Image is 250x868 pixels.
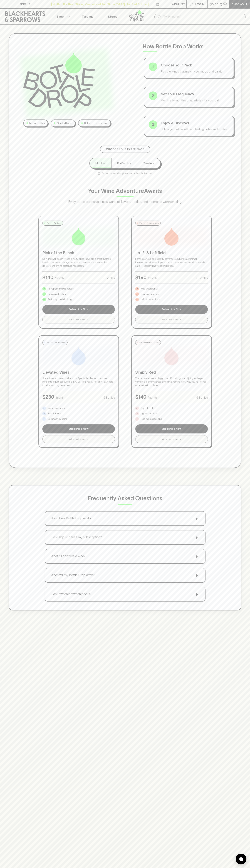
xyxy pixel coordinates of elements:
button: What To Expect+ [135,435,208,443]
p: /month [55,276,64,280]
div: 3 [149,120,157,129]
p: No bad bottles [29,121,45,125]
button: Subscribe Now [135,424,208,433]
button: Shop [50,9,75,24]
div: 2 [149,91,157,100]
p: Rare & limited [48,412,61,415]
img: Bottle Drop [23,53,95,108]
p: Frequently Asked Questions [88,494,162,503]
button: What To Expect+ [42,435,115,443]
p: Your Wine Adventure [88,187,162,195]
button: What To Expect+ [42,316,115,323]
span: What To Expect [69,318,85,321]
p: /month [148,395,157,400]
p: Pick of the Bunch [42,250,115,256]
p: For the Connoisseur [46,341,66,344]
p: Can I switch between packs? [51,592,91,597]
button: Subscribe Now [135,305,208,314]
p: Everyday delights [48,292,66,296]
p: Elevated Vines [42,369,115,375]
p: Handpicked value heroes [48,287,73,291]
button: What To Expect+ [135,316,208,323]
p: Simply Red [135,369,208,375]
span: + [180,437,181,441]
p: Iconic producers [48,406,65,410]
span: Awaits [144,188,162,194]
p: Set Your Frequency [161,91,229,97]
span: + [87,437,88,441]
a: Tastings [75,9,100,24]
p: For the Curious [46,221,61,225]
p: Wild & wonderful [141,287,158,291]
img: Lo-Fi & Leftfield [163,228,180,246]
img: Simply Red [163,347,180,365]
p: 6 Bottles [103,276,115,280]
p: Unbox your wines with our tasting notes and stories [161,127,229,131]
p: /month [148,276,157,280]
button: Subscribe Now [42,305,115,314]
button: Monthly [90,158,111,168]
span: + [180,318,181,321]
p: Stores [108,14,117,19]
button: Can I skip or pause my subscription?+ [45,530,205,544]
span: + [194,573,199,578]
button: Bi-Monthly [111,158,137,168]
div: 1 [149,63,157,71]
a: Stores [100,9,125,24]
p: For the curious and slightly adventurous. Natural, minimal intervention wines with personality in... [135,257,208,268]
span: What To Expect [162,318,178,321]
p: Choose Your Pack [161,63,229,68]
input: Try "Pinot noir" [163,14,243,20]
p: Checkout [231,2,247,6]
span: + [87,318,88,321]
p: Login [195,2,204,6]
span: + [194,554,199,559]
p: $ 230 [42,393,54,401]
p: 6 Bottles [196,276,208,280]
p: Tastings [82,14,93,19]
p: Cellar worthy gems [48,417,67,421]
p: Every bottle opens up a new world of flavors, stories, and moments worth sharing. [54,199,197,204]
p: Enjoy & Discover [161,120,229,126]
p: /month [56,395,65,400]
p: Drinking well doesn't need a hefty price tag. Here's proof that the best bottles aren't always th... [42,257,115,268]
p: Monthly, bi-monthly, or quarterly - it's your call [161,98,229,103]
p: Delivered to your door [84,121,108,125]
p: Wishlist [172,2,185,6]
p: Boundary pushers [141,292,159,296]
img: Elevated Vines [70,347,88,365]
p: Lo-Fi & Leftfield [135,250,208,256]
p: The red wine lover's playground. From bright and juicy to deep and velvety, a journey across styl... [135,377,208,387]
p: $ 190 [135,274,147,281]
p: FIND US [19,2,31,6]
p: Shop [56,14,64,19]
p: $ 140 [42,274,53,281]
span: + [194,592,199,597]
p: 6 Bottles [196,395,208,400]
p: What if I don't like a wine? [51,554,85,559]
p: For Red Wine Lovers [139,341,159,344]
p: 0 [224,3,226,5]
span: What To Expect [162,437,178,441]
img: bubble-icon [239,857,243,861]
p: Pure red expressions [141,417,162,421]
p: Left of center finds [141,298,160,301]
p: Light to luscious [141,412,157,415]
p: For the Adventurous [139,221,159,225]
p: How Bottle Drop Works [143,42,236,51]
span: + [194,535,199,540]
p: When will my Bottle Drop arrive? [51,573,95,578]
p: Bright to bold [141,406,154,410]
p: $ 140 [135,393,146,401]
p: Choose Your Experience [106,148,144,151]
p: Sometimes you want to dial it up. Special bottles for milestone moments or just because it's [DAT... [42,377,115,387]
p: $0.00 [210,2,218,6]
button: Quarterly [137,158,160,168]
button: Can I switch between packs?+ [45,587,205,601]
p: Pause or cancel anytime. We're flexible like that. [98,171,153,175]
span: + [194,516,199,521]
button: Subscribe Now [42,424,115,433]
span: What To Expect [69,437,85,441]
button: When will my Bottle Drop arrive?+ [45,568,205,582]
button: How does Bottle Drop work?+ [45,512,205,525]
